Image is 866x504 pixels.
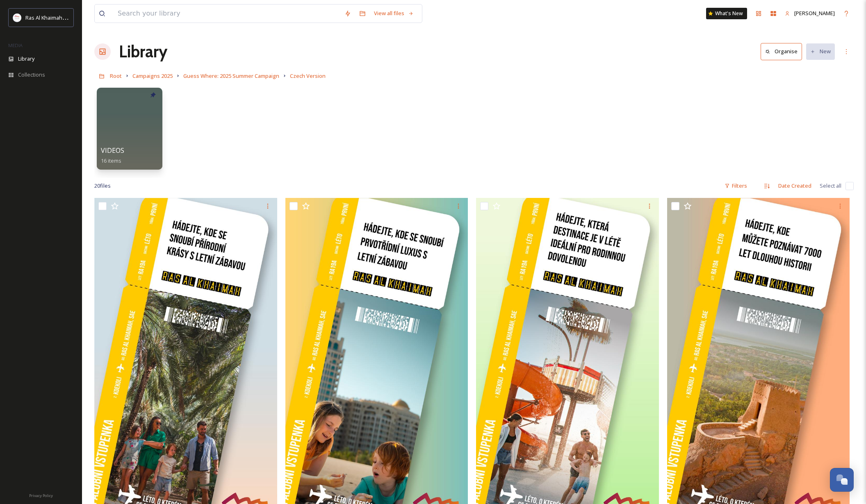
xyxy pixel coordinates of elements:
[183,72,279,79] span: Guess Where: 2025 Summer Campaign
[706,8,747,19] a: What's New
[101,147,124,164] a: VIDEOS16 items
[18,55,34,63] span: Library
[29,490,53,500] a: Privacy Policy
[132,72,173,79] span: Campaigns 2025
[794,9,835,17] span: [PERSON_NAME]
[110,71,122,81] a: Root
[290,72,326,79] span: Czech Version
[101,157,121,164] span: 16 items
[761,43,802,60] button: Organise
[25,14,141,21] span: Ras Al Khaimah Tourism Development Authority
[781,5,839,21] a: [PERSON_NAME]
[132,71,173,81] a: Campaigns 2025
[830,468,854,492] button: Open Chat
[370,5,418,21] a: View all files
[13,14,21,22] img: Logo_RAKTDA_RGB-01.png
[820,182,841,190] span: Select all
[110,72,122,79] span: Root
[8,42,23,48] span: MEDIA
[720,178,751,194] div: Filters
[806,43,835,59] button: New
[290,71,326,81] a: Czech Version
[114,5,340,23] input: Search your library
[774,178,816,194] div: Date Created
[29,493,53,498] span: Privacy Policy
[101,146,124,155] span: VIDEOS
[18,71,45,79] span: Collections
[119,39,167,64] a: Library
[94,182,111,190] span: 20 file s
[183,71,279,81] a: Guess Where: 2025 Summer Campaign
